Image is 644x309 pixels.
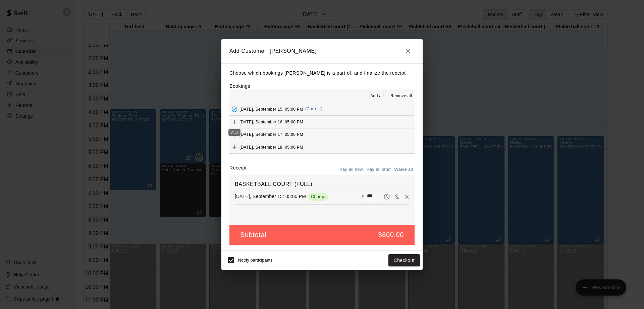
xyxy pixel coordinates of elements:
p: Choose which bookings [PERSON_NAME] is a part of, and finalize the receipt [229,69,415,77]
span: Waive payment [392,193,402,199]
span: Remove all [390,93,412,100]
span: [DATE], September 15: 05:00 PM [239,107,303,111]
button: Add[DATE], September 16: 05:00 PM [229,116,415,128]
span: [DATE], September 16: 05:00 PM [239,119,303,124]
h5: $600.00 [378,230,404,239]
span: [DATE], September 17: 05:00 PM [239,132,303,137]
button: Pay all now [338,164,365,175]
span: Add [229,144,239,149]
span: Add all [370,93,384,100]
button: Pay all later [365,164,393,175]
span: Add [229,132,239,137]
label: Receipt [229,164,247,175]
span: Pay later [382,193,392,199]
span: Add [229,119,239,124]
h2: Add Customer: [PERSON_NAME] [221,39,423,63]
h5: Subtotal [240,230,266,239]
h6: BASKETBALL COURT (FULL) [235,180,409,189]
button: Waive all [392,164,415,175]
button: Add[DATE], September 18: 05:00 PM [229,141,415,154]
div: Add [228,129,240,136]
button: Add[DATE], September 17: 05:00 PM [229,128,415,141]
button: Remove all [388,91,415,102]
button: Add all [366,91,388,102]
label: Bookings [229,83,250,89]
span: [DATE], September 18: 05:00 PM [239,145,303,149]
span: Charge [308,194,328,199]
button: Checkout [388,254,420,267]
p: $ [362,193,364,200]
span: (Current) [305,107,323,111]
button: Remove [402,192,412,202]
button: Added - Collect Payment[DATE], September 15: 05:00 PM(Current) [229,103,415,116]
button: Added - Collect Payment [229,104,239,114]
p: [DATE], September 15: 05:00 PM [235,193,306,200]
span: Notify participants [238,258,273,263]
